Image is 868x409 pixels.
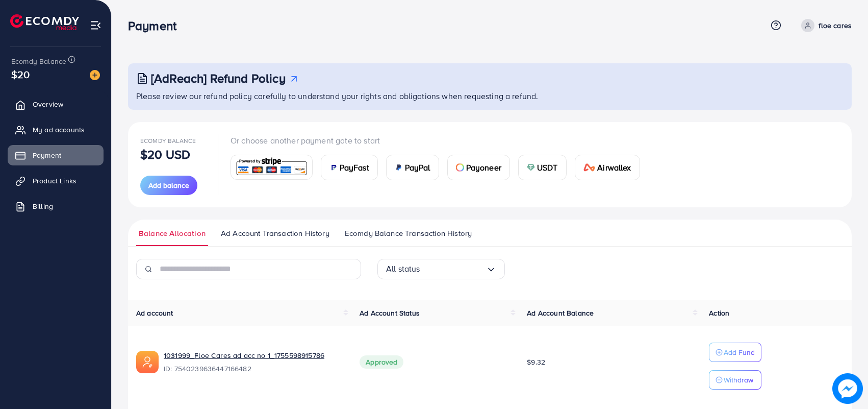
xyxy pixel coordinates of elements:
[518,155,567,180] a: cardUSDT
[164,350,324,360] a: 1031999_Floe Cares ad acc no 1_1755598915786
[819,19,852,32] p: floe cares
[797,19,852,32] a: floe cares
[136,308,173,318] span: Ad account
[709,343,761,362] button: Add Fund
[151,71,286,86] h3: [AdReach] Refund Policy
[527,357,545,367] span: $9.32
[136,351,159,373] img: ic-ads-acc.e4c84228.svg
[8,145,104,165] a: Payment
[231,155,313,180] a: card
[420,261,486,277] input: Search for option
[8,171,104,191] a: Product Links
[8,196,104,216] a: Billing
[231,134,648,147] p: Or choose another payment gate to start
[33,150,61,160] span: Payment
[321,155,378,180] a: cardPayFast
[466,161,501,174] span: Payoneer
[724,374,753,386] p: Withdraw
[456,163,464,172] img: card
[33,99,63,109] span: Overview
[405,161,430,174] span: PayPal
[537,161,558,174] span: USDT
[221,228,329,239] span: Ad Account Transaction History
[345,228,472,239] span: Ecomdy Balance Transaction History
[33,125,85,135] span: My ad accounts
[329,163,338,172] img: card
[11,67,30,82] span: $20
[139,228,206,239] span: Balance Allocation
[597,161,631,174] span: Airwallex
[140,148,190,160] p: $20 USD
[140,136,196,145] span: Ecomdy Balance
[395,163,403,172] img: card
[164,350,343,374] div: <span class='underline'>1031999_Floe Cares ad acc no 1_1755598915786</span></br>7540239636447166482
[360,355,403,369] span: Approved
[527,163,535,172] img: card
[724,346,755,358] p: Add Fund
[583,163,596,172] img: card
[377,259,505,279] div: Search for option
[527,308,594,318] span: Ad Account Balance
[11,56,66,66] span: Ecomdy Balance
[8,119,104,140] a: My ad accounts
[164,364,343,374] span: ID: 7540239636447166482
[709,370,761,390] button: Withdraw
[10,14,79,30] img: logo
[90,19,101,31] img: menu
[575,155,640,180] a: cardAirwallex
[360,308,420,318] span: Ad Account Status
[33,176,76,186] span: Product Links
[136,90,846,102] p: Please review our refund policy carefully to understand your rights and obligations when requesti...
[447,155,510,180] a: cardPayoneer
[90,70,100,80] img: image
[128,18,185,33] h3: Payment
[8,94,104,114] a: Overview
[709,308,729,318] span: Action
[340,161,369,174] span: PayFast
[832,373,863,404] img: image
[148,180,189,190] span: Add balance
[140,176,197,195] button: Add balance
[33,201,53,211] span: Billing
[386,261,420,277] span: All status
[386,155,439,180] a: cardPayPal
[234,156,309,178] img: card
